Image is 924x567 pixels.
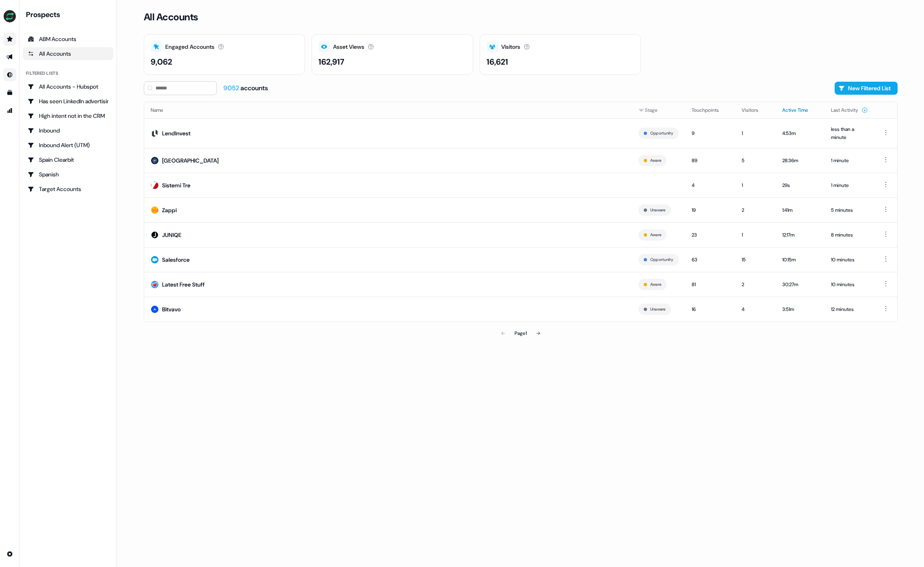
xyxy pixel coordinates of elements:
div: Filtered lists [26,70,58,77]
div: 9,062 [151,56,172,68]
span: 9052 [223,84,240,92]
div: 4:53m [782,129,818,137]
a: Go to outbound experience [3,50,16,63]
button: Last Activity [831,103,868,117]
button: New Filtered List [835,82,898,95]
a: All accounts [23,47,113,60]
div: 2 [742,206,769,214]
div: 12 minutes [831,305,868,313]
div: less than a minute [831,125,868,141]
div: 5 [742,156,769,165]
button: Opportunity [650,256,673,263]
div: ABM Accounts [28,35,108,43]
a: Go to templates [3,86,16,99]
button: Visitors [742,103,768,117]
a: Go to Inbound [3,68,16,81]
div: 1 minute [831,181,868,189]
div: 9 [692,129,729,137]
button: Aware [650,281,661,288]
div: Sistemi Tre [162,181,190,189]
div: 4 [692,181,729,189]
div: Engaged Accounts [165,43,214,51]
th: Name [144,102,632,118]
div: Salesforce [162,256,190,264]
a: Go to attribution [3,104,16,117]
div: Zappi [162,206,177,214]
div: High intent not in the CRM [28,112,108,120]
div: Has seen LinkedIn advertising ✅ [28,97,108,105]
div: 81 [692,280,729,289]
div: [GEOGRAPHIC_DATA] [162,156,219,165]
div: JUNIQE [162,231,182,239]
div: 1:41m [782,206,818,214]
div: 19 [692,206,729,214]
a: Go to Spanish [23,168,113,181]
div: 28:36m [782,156,818,165]
button: Active Time [782,103,818,117]
div: 1 [742,231,769,239]
a: Go to prospects [3,33,16,46]
div: Spanish [28,170,108,178]
a: Go to Target Accounts [23,182,113,196]
div: 29s [782,181,818,189]
div: 10 minutes [831,280,868,289]
div: 12:17m [782,231,818,239]
h3: All Accounts [144,11,198,23]
div: 15 [742,256,769,264]
a: Go to Spain Clearbit [23,153,113,166]
div: 8 minutes [831,231,868,239]
div: 1 [742,129,769,137]
button: Opportunity [650,130,673,137]
a: ABM Accounts [23,33,113,46]
div: 162,917 [318,56,344,68]
div: Bitvavo [162,305,181,313]
a: Go to All Accounts - Hubspot [23,80,113,93]
div: Visitors [501,43,520,51]
button: Aware [650,157,661,164]
a: Go to Has seen LinkedIn advertising ✅ [23,95,113,108]
a: Go to Inbound [23,124,113,137]
div: 23 [692,231,729,239]
div: Latest Free Stuff [162,280,205,289]
div: 5 minutes [831,206,868,214]
div: 1 minute [831,156,868,165]
div: All Accounts [28,50,108,58]
div: 30:27m [782,280,818,289]
div: 63 [692,256,729,264]
div: 3:51m [782,305,818,313]
div: Prospects [26,10,113,20]
div: 89 [692,156,729,165]
div: 10 minutes [831,256,868,264]
div: All Accounts - Hubspot [28,83,108,91]
div: 1 [742,181,769,189]
div: 4 [742,305,769,313]
a: Go to integrations [3,547,16,560]
div: Inbound Alert (UTM) [28,141,108,149]
div: 10:15m [782,256,818,264]
div: Page 1 [515,329,527,337]
a: Go to Inbound Alert (UTM) [23,139,113,152]
button: Aware [650,231,661,239]
button: Touchpoints [692,103,729,117]
div: Stage [638,106,679,114]
div: Asset Views [333,43,364,51]
button: Unaware [650,306,666,313]
div: Inbound [28,126,108,135]
div: 2 [742,280,769,289]
div: 16,621 [487,56,508,68]
div: Target Accounts [28,185,108,193]
a: Go to High intent not in the CRM [23,109,113,122]
div: 16 [692,305,729,313]
div: LendInvest [162,129,190,137]
div: accounts [223,84,268,93]
button: Unaware [650,206,666,214]
div: Spain Clearbit [28,156,108,164]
